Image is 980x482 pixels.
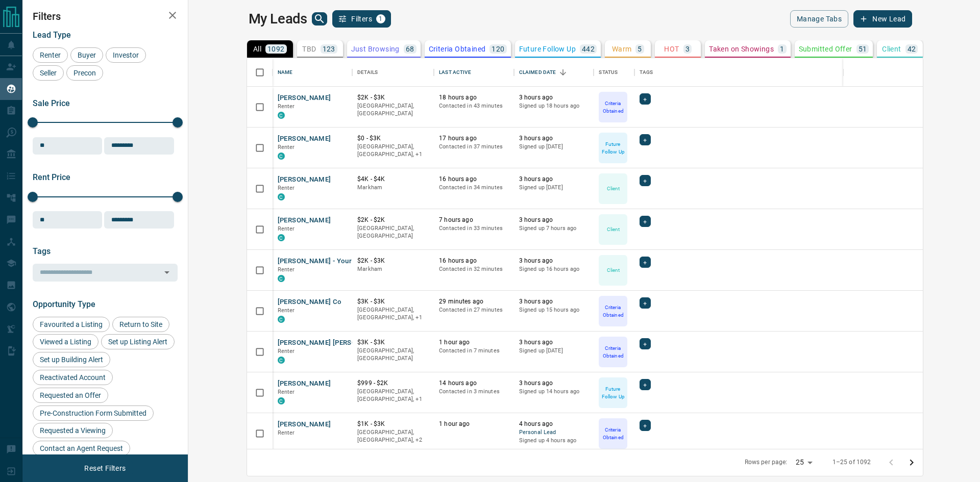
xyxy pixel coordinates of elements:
p: $2K - $3K [357,257,429,265]
p: Client [607,266,620,274]
button: [PERSON_NAME] [278,93,331,103]
span: + [643,379,647,390]
p: Future Follow Up [600,385,626,400]
div: condos.ca [278,397,285,404]
span: Buyer [74,51,100,59]
p: Criteria Obtained [600,426,626,441]
p: 3 hours ago [519,379,589,388]
div: Seller [33,65,64,81]
div: condos.ca [278,316,285,323]
span: Personal Lead [519,428,589,437]
p: Warm [612,45,632,53]
span: + [643,257,647,267]
div: Name [273,58,353,87]
p: 1 hour ago [439,338,509,347]
span: Renter [278,144,295,150]
p: Signed up 16 hours ago [519,265,589,273]
div: Set up Building Alert [33,352,110,367]
p: Criteria Obtained [600,344,626,360]
span: Investor [109,51,142,59]
p: Rows per page: [745,458,788,467]
div: condos.ca [278,357,285,364]
p: 1092 [267,45,285,53]
div: Viewed a Listing [33,334,99,349]
p: Signed up 14 hours ago [519,388,589,396]
p: 14 hours ago [439,379,509,388]
span: Lead Type [33,30,71,40]
p: 3 hours ago [519,338,589,347]
span: + [643,175,647,186]
button: [PERSON_NAME] - Your Home Sold Guaranteed [278,257,426,266]
button: [PERSON_NAME] [278,420,331,429]
p: 3 hours ago [519,297,589,306]
span: Requested an Offer [36,391,105,399]
p: 51 [859,45,867,53]
p: 1 hour ago [439,420,509,428]
div: Status [599,58,618,87]
p: 123 [323,45,335,53]
div: Requested an Offer [33,388,108,403]
span: Tags [33,246,51,256]
p: $2K - $2K [357,216,429,224]
p: HOT [664,45,679,53]
div: Investor [106,47,146,63]
p: 68 [406,45,414,53]
p: 5 [638,45,642,53]
span: Return to Site [116,320,166,328]
span: + [643,216,647,226]
span: Renter [278,103,295,110]
p: Toronto [357,143,429,159]
span: + [643,94,647,104]
p: Criteria Obtained [600,303,626,319]
p: Criteria Obtained [600,99,626,115]
button: Go to next page [901,452,922,473]
p: Signed up [DATE] [519,184,589,192]
button: Manage Tabs [790,10,848,28]
p: Client [882,45,901,53]
div: Last Active [434,58,514,87]
h2: Filters [33,10,178,22]
p: Taken on Showings [709,45,774,53]
p: 3 hours ago [519,216,589,224]
div: + [640,420,650,431]
span: Sale Price [33,98,70,108]
button: search button [312,12,327,26]
p: Contacted in 37 minutes [439,143,509,151]
span: Requested a Viewing [36,426,109,435]
p: Toronto [357,388,429,403]
p: 7 hours ago [439,216,509,224]
div: Precon [66,65,103,81]
span: Favourited a Listing [36,320,106,328]
p: TBD [302,45,316,53]
span: + [643,298,647,308]
button: [PERSON_NAME] [278,216,331,225]
p: Just Browsing [351,45,400,53]
div: Favourited a Listing [33,317,110,332]
p: Future Follow Up [519,45,576,53]
div: 25 [792,455,816,470]
p: Criteria Obtained [429,45,486,53]
div: Name [278,58,293,87]
p: $999 - $2K [357,379,429,388]
p: Signed up [DATE] [519,347,589,355]
h1: My Leads [249,11,307,27]
div: Details [357,58,378,87]
div: + [640,297,650,309]
p: 1 [780,45,784,53]
span: Reactivated Account [36,373,109,382]
span: Renter [278,225,295,232]
div: Set up Listing Alert [101,334,175,349]
div: Pre-Construction Form Submitted [33,405,154,421]
div: condos.ca [278,193,285,200]
p: $3K - $3K [357,297,429,306]
span: Rent Price [33,172,70,182]
p: 29 minutes ago [439,297,509,306]
span: Contact an Agent Request [36,444,127,452]
p: Contacted in 27 minutes [439,306,509,314]
p: Toronto [357,306,429,322]
p: Signed up 18 hours ago [519,102,589,110]
p: 3 hours ago [519,134,589,143]
span: Pre-Construction Form Submitted [36,409,150,417]
p: 4 hours ago [519,420,589,428]
p: All [253,45,261,53]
